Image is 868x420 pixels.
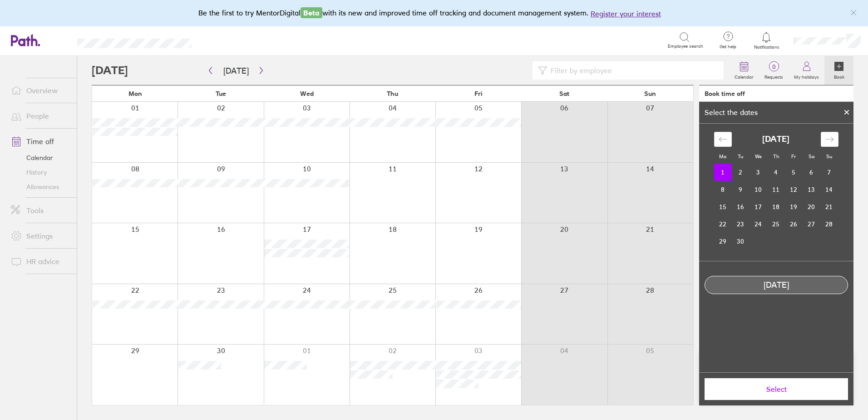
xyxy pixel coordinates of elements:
span: Fri [474,90,483,97]
div: Select the dates [699,108,763,116]
span: Tue [216,90,226,97]
span: Get help [713,44,743,50]
td: Sunday, September 7, 2025 [820,164,838,181]
td: Friday, September 19, 2025 [785,198,803,215]
td: Thursday, September 25, 2025 [767,215,785,233]
a: Time off [4,132,77,150]
td: Saturday, September 27, 2025 [803,215,820,233]
div: [DATE] [705,280,848,290]
div: Book time off [705,90,745,97]
td: Saturday, September 6, 2025 [803,164,820,181]
a: 0Requests [759,56,789,85]
a: History [4,165,77,180]
small: Th [773,153,779,160]
a: Settings [4,227,77,245]
small: We [755,153,762,160]
td: Tuesday, September 2, 2025 [732,164,750,181]
td: Selected. Monday, September 1, 2025 [714,164,732,181]
td: Friday, September 12, 2025 [785,181,803,198]
td: Monday, September 22, 2025 [714,215,732,233]
a: Calendar [729,56,759,85]
td: Monday, September 15, 2025 [714,198,732,215]
small: Sa [809,153,814,160]
td: Monday, September 8, 2025 [714,181,732,198]
td: Wednesday, September 17, 2025 [750,198,767,215]
td: Tuesday, September 16, 2025 [732,198,750,215]
td: Thursday, September 4, 2025 [767,164,785,181]
td: Thursday, September 11, 2025 [767,181,785,198]
small: Su [826,153,832,160]
td: Friday, September 5, 2025 [785,164,803,181]
span: Sun [644,90,656,97]
span: Mon [128,90,142,97]
a: Calendar [4,150,77,165]
div: Move forward to switch to the next month. [821,132,838,147]
a: HR advice [4,252,77,270]
td: Tuesday, September 30, 2025 [732,233,750,250]
label: Book [829,72,850,80]
button: Register your interest [591,8,661,19]
button: [DATE] [216,63,256,78]
span: 0 [759,63,789,70]
span: Sat [559,90,569,97]
td: Sunday, September 21, 2025 [820,198,838,215]
span: Wed [300,90,314,97]
td: Sunday, September 14, 2025 [820,181,838,198]
a: Notifications [752,31,781,50]
button: Select [705,378,848,400]
a: Allowances [4,180,77,194]
span: Employee search [668,44,703,49]
label: My holidays [789,72,824,80]
td: Thursday, September 18, 2025 [767,198,785,215]
span: Thu [387,90,398,97]
td: Wednesday, September 24, 2025 [750,215,767,233]
small: Fr [791,153,796,160]
input: Filter by employee [547,62,718,79]
span: Select [711,385,842,393]
td: Wednesday, September 3, 2025 [750,164,767,181]
a: Overview [4,81,77,100]
td: Saturday, September 13, 2025 [803,181,820,198]
div: Be the first to try MentorDigital with its new and improved time off tracking and document manage... [198,7,670,19]
label: Requests [759,72,789,80]
div: Calendar [704,124,848,261]
span: Notifications [752,45,781,50]
span: Beta [301,7,322,18]
td: Tuesday, September 23, 2025 [732,215,750,233]
small: Mo [719,153,726,160]
td: Monday, September 29, 2025 [714,233,732,250]
strong: [DATE] [762,135,789,144]
td: Friday, September 26, 2025 [785,215,803,233]
td: Wednesday, September 10, 2025 [750,181,767,198]
small: Tu [738,153,743,160]
div: Move backward to switch to the previous month. [714,132,732,147]
div: Search [216,36,239,44]
td: Saturday, September 20, 2025 [803,198,820,215]
td: Sunday, September 28, 2025 [820,215,838,233]
a: Tools [4,201,77,220]
a: My holidays [789,56,824,85]
label: Calendar [729,72,759,80]
a: People [4,107,77,125]
td: Tuesday, September 9, 2025 [732,181,750,198]
a: Book [824,56,853,85]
